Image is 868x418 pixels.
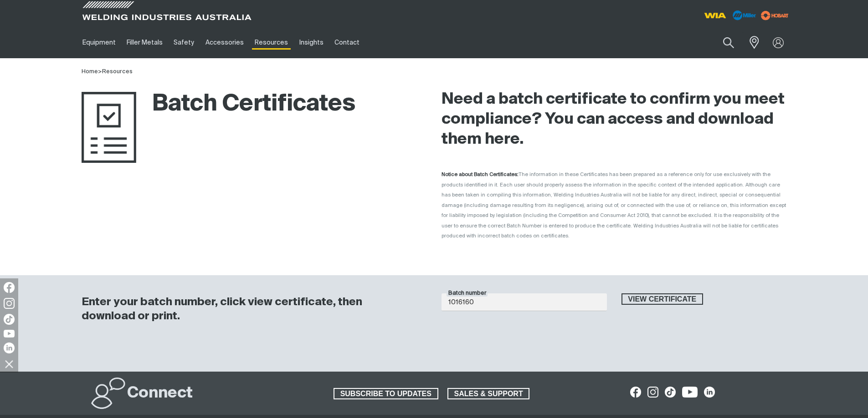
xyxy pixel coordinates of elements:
[200,27,249,58] a: Accessories
[758,9,791,22] img: miller
[82,90,355,119] h1: Batch Certificates
[334,388,437,400] span: SUBSCRIBE TO UPDATES
[701,32,744,53] input: Product name or item number...
[168,27,200,58] a: Safety
[1,356,17,372] img: hide socials
[102,69,133,75] a: Resources
[4,330,15,337] img: YouTube
[293,27,329,58] a: Insights
[622,293,703,305] span: View certificate
[621,293,704,305] button: View certificate
[77,27,613,58] nav: Main
[4,314,15,325] img: TikTok
[4,282,15,293] img: Facebook
[98,69,102,75] span: >
[442,172,519,177] strong: Notice about Batch Certificates:
[442,90,787,150] h2: Need a batch certificate to confirm you meet compliance? You can access and download them here.
[77,27,121,58] a: Equipment
[121,27,168,58] a: Filler Metals
[82,295,418,323] h3: Enter your batch number, click view certificate, then download or print.
[448,388,529,400] span: SALES & SUPPORT
[713,32,744,53] button: Search products
[442,172,786,238] span: The information in these Certificates has been prepared as a reference only for use exclusively w...
[4,342,15,353] img: LinkedIn
[249,27,293,58] a: Resources
[4,298,15,309] img: Instagram
[329,27,365,58] a: Contact
[447,388,530,400] a: SALES & SUPPORT
[82,69,98,75] a: Home
[334,388,438,400] a: SUBSCRIBE TO UPDATES
[127,383,193,403] h2: Connect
